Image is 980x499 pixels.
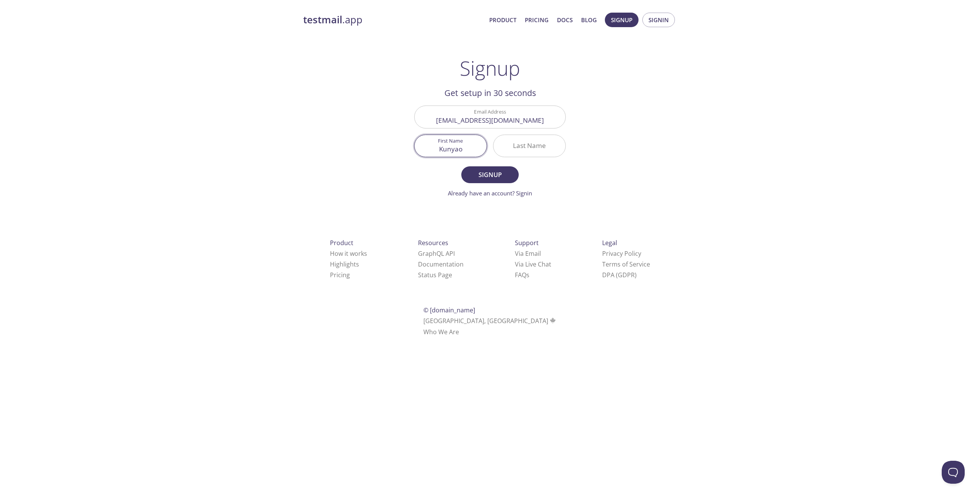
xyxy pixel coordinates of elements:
span: s [526,271,529,279]
span: Legal [602,239,617,247]
span: Signin [648,15,669,25]
h1: Signup [460,57,520,80]
a: Product [489,15,516,25]
a: How it works [330,249,367,258]
button: Signin [642,13,675,27]
a: testmail.app [303,13,483,26]
span: Signup [470,169,510,180]
a: Docs [557,15,573,25]
a: Terms of Service [602,260,650,268]
span: © [DOMAIN_NAME] [423,306,475,314]
a: Blog [581,15,597,25]
span: Product [330,239,353,247]
a: Via Live Chat [515,260,551,268]
a: DPA (GDPR) [602,271,637,279]
a: Via Email [515,249,541,258]
h2: Get setup in 30 seconds [414,86,566,99]
a: Highlights [330,260,359,268]
button: Signup [605,13,639,27]
a: Status Page [418,271,452,279]
button: Signup [461,166,519,183]
a: Already have an account? Signin [448,189,532,197]
a: FAQ [515,271,529,279]
a: Pricing [330,271,350,279]
iframe: Help Scout Beacon - Open [942,461,965,484]
span: [GEOGRAPHIC_DATA], [GEOGRAPHIC_DATA] [423,317,557,325]
a: Documentation [418,260,464,268]
a: Pricing [525,15,549,25]
strong: testmail [303,13,342,26]
span: Signup [611,15,632,25]
span: Support [515,239,539,247]
a: Who We Are [423,328,459,336]
a: GraphQL API [418,249,455,258]
a: Privacy Policy [602,249,641,258]
span: Resources [418,239,448,247]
